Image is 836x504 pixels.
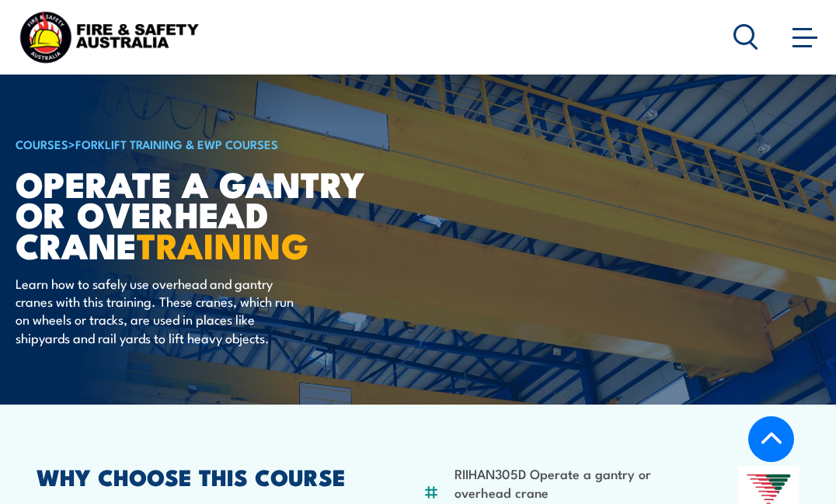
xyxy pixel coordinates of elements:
a: COURSES [16,135,68,152]
p: Learn how to safely use overhead and gantry cranes with this training. These cranes, which run on... [16,274,299,347]
li: RIIHAN305D Operate a gantry or overhead crane [455,464,683,501]
h2: WHY CHOOSE THIS COURSE [37,466,367,486]
h1: Operate a Gantry or Overhead Crane [16,168,399,259]
h6: > [16,134,399,153]
strong: TRAINING [137,217,309,271]
a: Forklift Training & EWP Courses [75,135,278,152]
